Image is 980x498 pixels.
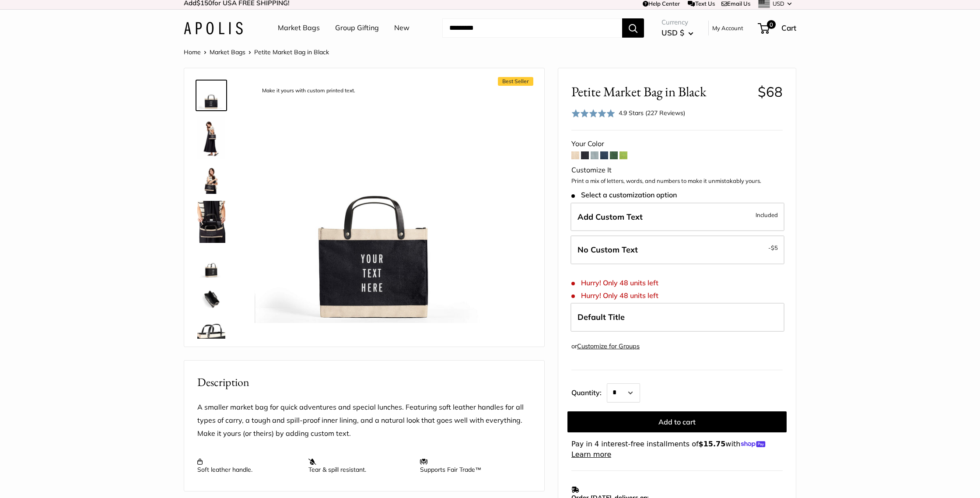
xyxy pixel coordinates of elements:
div: Make it yours with custom printed text. [258,85,360,97]
div: 4.9 Stars (227 Reviews) [619,108,685,118]
a: 0 Cart [759,21,796,35]
p: Soft leather handle. [197,458,300,473]
span: No Custom Text [577,245,638,255]
img: Petite Market Bag in Black [197,116,225,158]
a: Petite Market Bag in Black [196,164,227,196]
span: Default Title [577,312,625,322]
input: Search... [442,18,622,38]
div: or [571,340,640,352]
span: Hurry! Only 48 units left [571,291,658,300]
button: Add to cart [567,411,787,432]
a: description_Make it yours with custom printed text. [196,80,227,111]
h2: Description [197,374,531,391]
span: Add Custom Text [577,212,643,222]
img: description_Super soft leather handles. [197,320,225,348]
a: description_Super soft leather handles. [196,318,227,350]
button: Search [622,18,644,38]
p: Tear & spill resistant. [308,458,411,473]
span: Petite Market Bag in Black [254,48,329,56]
img: Petite Market Bag in Black [197,250,225,278]
span: Petite Market Bag in Black [571,84,751,100]
span: Select a customization option [571,191,677,199]
p: Print a mix of letters, words, and numbers to make it unmistakably yours. [571,177,783,186]
img: Petite Market Bag in Black [197,166,225,194]
img: description_Make it yours with custom printed text. [197,81,225,109]
a: Customize for Groups [577,342,640,350]
span: Included [756,210,778,220]
img: description_Make it yours with custom printed text. [254,81,496,323]
label: Add Custom Text [570,203,784,231]
a: Home [184,48,201,56]
p: Supports Fair Trade™ [420,458,522,473]
a: Petite Market Bag in Black [196,115,227,160]
img: Petite Market Bag in Black [197,201,225,243]
p: A smaller market bag for quick adventures and special lunches. Featuring soft leather handles for... [197,401,531,440]
a: Group Gifting [335,21,379,35]
span: Best Seller [498,77,533,86]
label: Leave Blank [570,235,784,264]
label: Quantity: [571,381,607,403]
a: Market Bags [210,48,245,56]
a: description_Spacious inner area with room for everything. [196,283,227,315]
a: My Account [712,23,743,33]
span: 0 [767,20,776,29]
img: description_Spacious inner area with room for everything. [197,285,225,313]
a: Petite Market Bag in Black [196,199,227,245]
a: New [394,21,409,35]
span: USD $ [661,28,684,37]
span: $5 [771,244,778,251]
span: Cart [781,23,796,32]
label: Default Title [570,303,784,332]
span: $68 [758,83,783,100]
span: Currency [661,16,693,28]
div: 4.9 Stars (227 Reviews) [571,107,685,119]
a: Market Bags [278,21,320,35]
div: Your Color [571,137,783,151]
nav: Breadcrumb [184,46,329,58]
button: USD $ [661,26,693,40]
img: Apolis [184,22,243,35]
span: - [768,242,778,253]
a: Petite Market Bag in Black [196,248,227,280]
div: Customize It [571,164,783,177]
span: Hurry! Only 48 units left [571,279,658,287]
